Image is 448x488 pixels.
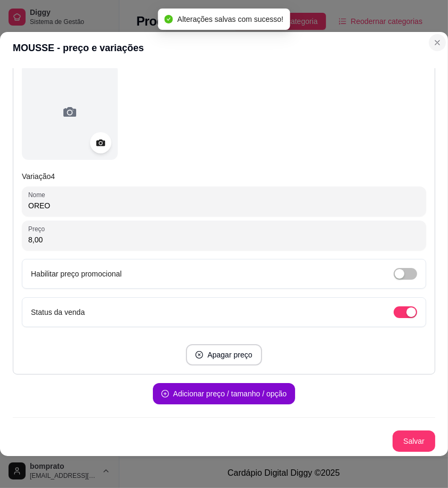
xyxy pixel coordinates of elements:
label: Status da venda [31,308,85,316]
button: plus-circleAdicionar preço / tamanho / opção [153,383,295,404]
label: Preço [28,224,48,233]
span: plus-circle [161,390,169,397]
label: Nome [28,190,49,199]
button: Close [429,34,446,51]
span: Variação 4 [22,172,55,181]
button: Salvar [393,430,435,452]
span: check-circle [165,15,173,23]
input: Nome [28,200,420,211]
span: Alterações salvas com sucesso! [177,15,283,23]
span: close-circle [196,351,203,359]
button: close-circleApagar preço [186,344,262,365]
input: Preço [28,234,420,245]
label: Habilitar preço promocional [31,270,121,278]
